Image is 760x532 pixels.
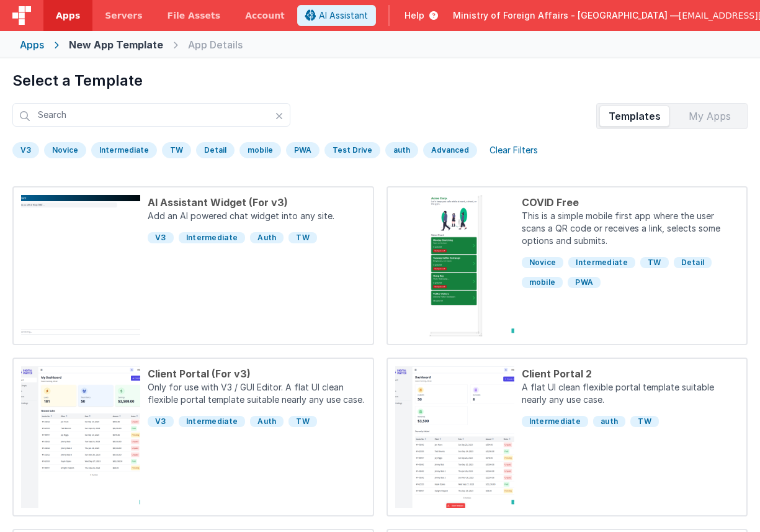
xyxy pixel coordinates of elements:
p: Add an AI powered chat widget into any site. [148,210,365,225]
div: My Apps [674,106,744,126]
span: Intermediate [179,416,246,427]
span: AI Assistant [319,9,368,22]
div: Test Drive [324,142,380,158]
p: Only for use with V3 / GUI Editor. A flat UI clean flexible portal template suitable nearly any u... [148,381,365,408]
span: TW [640,257,669,268]
div: Apps [20,37,44,52]
span: PWA [568,277,601,288]
div: New App Template [69,37,163,52]
span: Intermediate [522,416,589,427]
div: Clear Filters [482,142,545,159]
div: PWA [286,142,320,158]
span: Detail [674,257,712,268]
div: COVID Free [522,195,740,210]
h1: Select a Template [12,71,748,91]
button: AI Assistant [297,5,376,26]
div: AI Assistant Widget (For v3) [148,195,365,210]
span: Auth [250,232,284,243]
span: Ministry of Foreign Affairs - [GEOGRAPHIC_DATA] — [453,9,679,22]
span: Intermediate [568,257,635,268]
div: Novice [44,142,86,158]
div: auth [385,142,418,158]
p: This is a simple mobile first app where the user scans a QR code or receives a link, selects some... [522,210,740,250]
div: Templates [599,106,669,126]
span: mobile [522,277,563,288]
span: auth [593,416,625,427]
span: Intermediate [179,232,246,243]
input: Search [12,103,290,127]
span: Servers [105,9,142,22]
span: TW [630,416,659,427]
span: Help [405,9,424,22]
div: Intermediate [91,142,157,158]
span: V3 [148,232,174,243]
div: Advanced [423,142,477,158]
div: TW [162,142,191,158]
span: Novice [522,257,564,268]
span: TW [288,416,317,427]
div: App Details [188,37,243,52]
div: Client Portal 2 [522,366,740,381]
div: mobile [239,142,281,158]
span: V3 [148,416,174,427]
span: TW [288,232,317,243]
div: V3 [12,142,39,158]
p: A flat UI clean flexible portal template suitable nearly any use case. [522,381,740,408]
div: Detail [196,142,235,158]
span: Auth [250,416,284,427]
span: File Assets [168,9,221,22]
span: Apps [56,9,80,22]
div: Client Portal (For v3) [148,366,365,381]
